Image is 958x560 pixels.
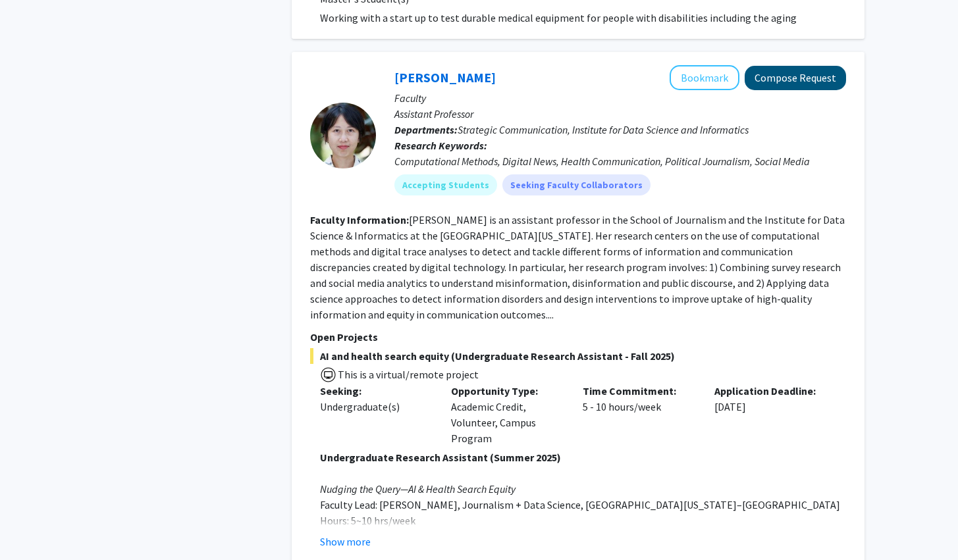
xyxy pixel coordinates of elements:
[458,123,749,136] span: Strategic Communication, Institute for Data Science and Informatics
[502,174,651,195] mat-chip: Seeking Faculty Collaborators
[320,10,846,26] p: Working with a start up to test durable medical equipment for people with disabilities including ...
[320,514,415,527] span: Hours: 5~10 hrs/week
[394,69,496,86] a: [PERSON_NAME]
[320,451,561,464] strong: Undergraduate Research Assistant (Summer 2025)
[320,383,432,399] p: Seeking:
[394,139,487,152] b: Research Keywords:
[670,65,739,90] button: Add Chau Tong to Bookmarks
[714,383,826,399] p: Application Deadline:
[10,501,56,550] iframe: Chat
[310,213,845,321] fg-read-more: [PERSON_NAME] is an assistant professor in the School of Journalism and the Institute for Data Sc...
[451,383,563,399] p: Opportunity Type:
[310,213,409,226] b: Faculty Information:
[745,66,846,90] button: Compose Request to Chau Tong
[320,534,371,549] button: Show more
[320,482,516,496] em: Nudging the Query—AI & Health Search Equity
[336,368,479,381] span: This is a virtual/remote project
[573,383,705,446] div: 5 - 10 hours/week
[394,90,846,106] p: Faculty
[394,106,846,122] p: Assistant Professor
[320,399,432,415] div: Undergraduate(s)
[705,383,836,446] div: [DATE]
[310,329,846,345] p: Open Projects
[394,153,846,169] div: Computational Methods, Digital News, Health Communication, Political Journalism, Social Media
[320,498,840,511] span: Faculty Lead: [PERSON_NAME], Journalism + Data Science, [GEOGRAPHIC_DATA][US_STATE]–[GEOGRAPHIC_D...
[583,383,695,399] p: Time Commitment:
[441,383,573,446] div: Academic Credit, Volunteer, Campus Program
[394,174,497,195] mat-chip: Accepting Students
[394,123,458,136] b: Departments:
[310,348,846,364] span: AI and health search equity (Undergraduate Research Assistant - Fall 2025)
